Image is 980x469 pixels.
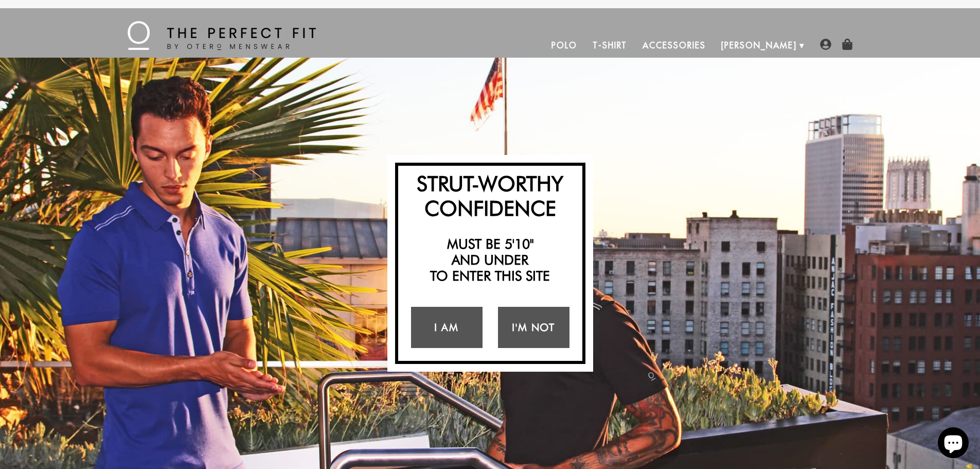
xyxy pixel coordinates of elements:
a: T-Shirt [585,33,635,58]
img: shopping-bag-icon.png [842,39,853,50]
img: The Perfect Fit - by Otero Menswear - Logo [128,21,316,50]
inbox-online-store-chat: Shopify online store chat [935,427,972,461]
a: [PERSON_NAME] [714,33,805,58]
h2: Strut-Worthy Confidence [403,171,577,220]
a: Polo [544,33,585,58]
a: Accessories [635,33,713,58]
a: I'm Not [498,307,569,348]
img: user-account-icon.png [820,39,831,50]
h2: Must be 5'10" and under to enter this site [403,236,577,284]
a: I Am [411,307,483,348]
